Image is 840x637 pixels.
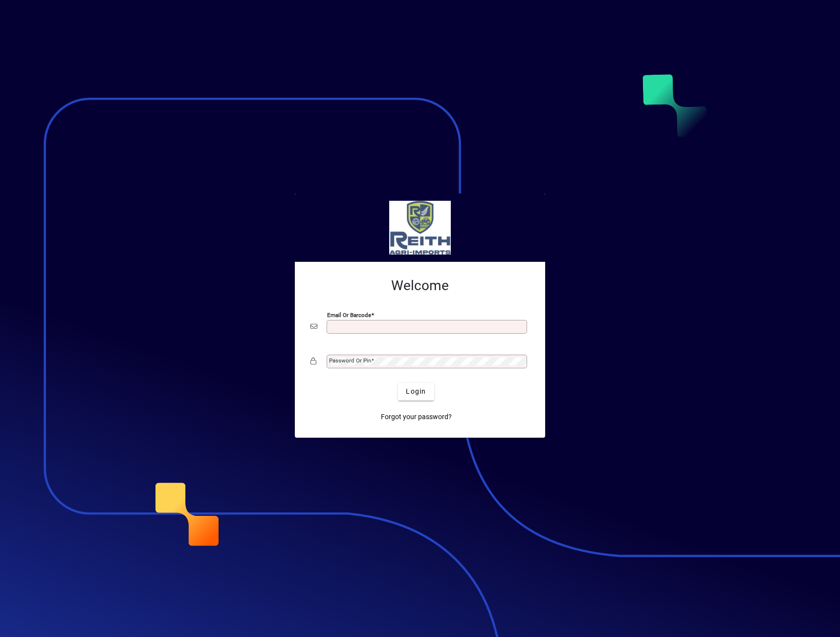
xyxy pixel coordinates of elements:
a: Forgot your password? [377,408,456,426]
mat-label: Password or Pin [329,357,371,364]
button: Login [398,383,434,401]
span: Forgot your password? [381,412,452,422]
mat-label: Email or Barcode [327,311,371,318]
h2: Welcome [310,277,530,294]
span: Login [406,386,426,397]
